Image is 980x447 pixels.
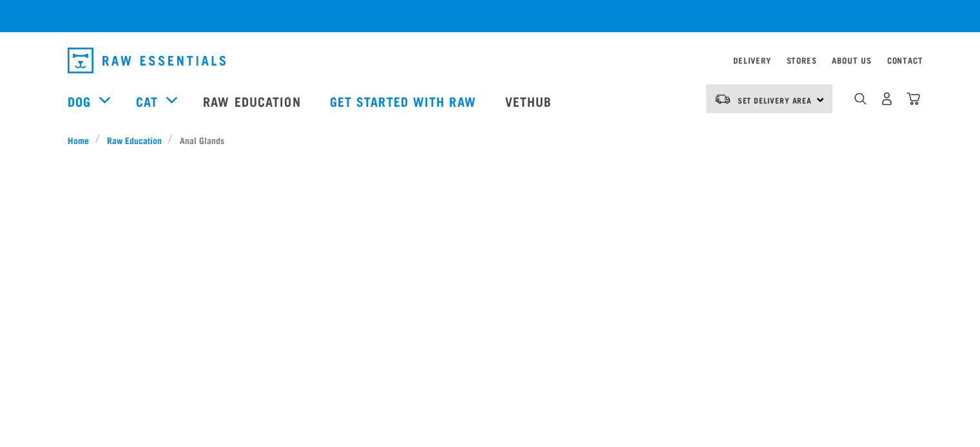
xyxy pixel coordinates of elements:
img: home-icon@2x.png [907,92,920,105]
img: user.png [880,92,894,105]
a: Delivery [733,58,771,62]
span: Home [68,133,89,147]
a: Cat [136,91,158,111]
img: van-moving.png [714,93,731,105]
span: Raw Education [107,133,162,147]
a: Vethub [492,75,568,127]
a: Stores [787,58,817,62]
a: Contact [887,58,923,62]
a: Raw Education [190,75,316,127]
nav: breadcrumbs [68,133,913,147]
img: Raw Essentials Logo [68,48,226,73]
a: Dog [68,91,91,111]
nav: dropdown navigation [57,42,923,78]
img: home-icon-1@2x.png [854,93,867,105]
a: About Us [832,58,871,62]
a: Raw Education [100,133,168,147]
span: Set Delivery Area [738,98,812,102]
a: Home [68,133,96,147]
a: Get started with Raw [317,75,492,127]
